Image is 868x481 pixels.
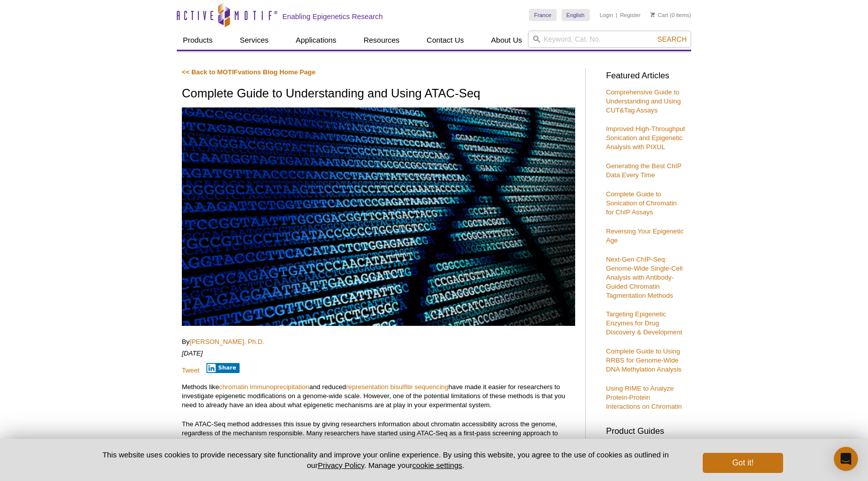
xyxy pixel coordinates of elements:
a: Applications [290,31,343,50]
h3: Product Guides [606,421,686,436]
p: The ATAC-Seq method addresses this issue by giving researchers information about chromatin access... [182,420,575,456]
a: Targeting Epigenetic Enzymes for Drug Discovery & Development [606,310,682,336]
a: English [562,9,590,21]
a: Products [177,31,219,50]
div: Open Intercom Messenger [834,447,858,471]
li: | [616,9,617,21]
p: Methods like and reduced have made it easier for researchers to investigate epigenetic modificati... [182,383,575,410]
a: France [529,9,556,21]
a: Privacy Policy [318,461,364,469]
h2: Enabling Epigenetics Research [282,12,383,21]
a: Improved High-Throughput Sonication and Epigenetic Analysis with PIXUL [606,125,685,151]
a: Cart [650,12,668,19]
a: << Back to MOTIFvations Blog Home Page [182,68,315,76]
a: Complete Guide to Sonication of Chromatin for ChIP Assays [606,190,677,216]
a: [PERSON_NAME], Ph.D. [189,338,264,345]
a: Generating the Best ChIP Data Every Time [606,162,681,179]
a: representation bisulfite sequencing [346,383,449,391]
a: Services [234,31,275,50]
p: This website uses cookies to provide necessary site functionality and improve your online experie... [85,449,686,470]
li: (0 items) [650,9,691,21]
img: ATAC-Seq [182,107,575,326]
input: Keyword, Cat. No. [528,31,691,48]
button: Got it! [703,453,783,473]
a: Complete Guide to Using RRBS for Genome-Wide DNA Methylation Analysis [606,347,681,373]
a: Tweet [182,367,199,374]
span: Search [658,35,687,43]
a: Register [620,12,640,19]
button: cookie settings [412,461,462,469]
p: By [182,337,575,346]
a: Next-Gen ChIP-Seq: Genome-Wide Single-Cell Analysis with Antibody-Guided Chromatin Tagmentation M... [606,256,682,299]
em: [DATE] [182,349,203,357]
a: Comprehensive Guide to Understanding and Using CUT&Tag Assays [606,88,681,114]
a: chromatin immunoprecipitation [219,383,309,391]
a: Reversing Your Epigenetic Age [606,227,684,244]
button: Share [206,363,240,373]
a: About Us [485,31,528,50]
a: Resources [358,31,406,50]
button: Search [655,35,690,44]
h1: Complete Guide to Understanding and Using ATAC-Seq [182,87,575,101]
a: Contact Us [420,31,470,50]
h3: Featured Articles [606,72,686,80]
a: Login [600,12,613,19]
img: Your Cart [650,12,655,17]
a: Using RIME to Analyze Protein-Protein Interactions on Chromatin [606,385,682,410]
